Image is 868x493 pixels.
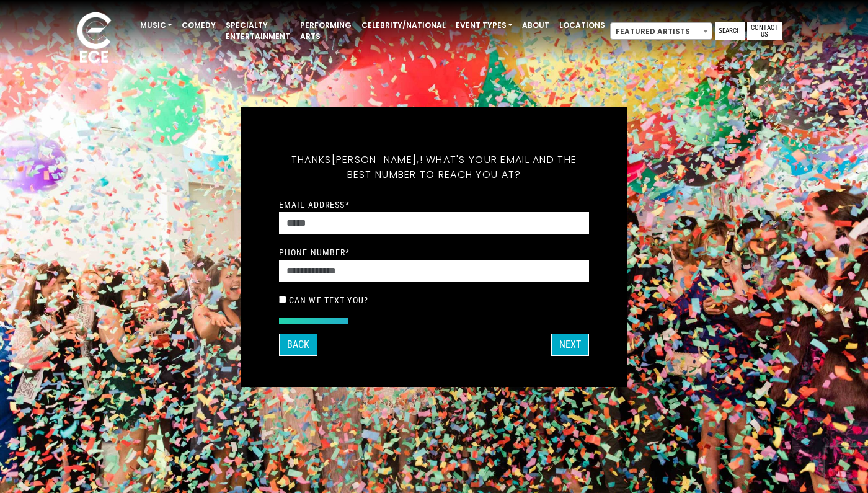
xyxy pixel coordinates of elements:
button: Back [279,334,317,356]
a: Celebrity/National [356,15,451,36]
label: Phone Number [279,247,350,258]
label: Email Address [279,199,350,210]
a: Contact Us [747,22,782,40]
a: Search [715,22,745,40]
a: Specialty Entertainment [221,15,295,47]
h5: Thanks ! What's your email and the best number to reach you at? [279,138,589,197]
a: Performing Arts [295,15,356,47]
span: Featured Artists [611,23,712,40]
img: ece_new_logo_whitev2-1.png [63,9,125,69]
a: Locations [554,15,610,36]
span: [PERSON_NAME], [332,153,420,167]
a: Comedy [177,15,221,36]
button: Next [551,334,589,356]
a: Music [135,15,177,36]
span: Featured Artists [610,22,712,40]
a: About [517,15,554,36]
a: Event Types [451,15,517,36]
label: Can we text you? [289,295,368,306]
